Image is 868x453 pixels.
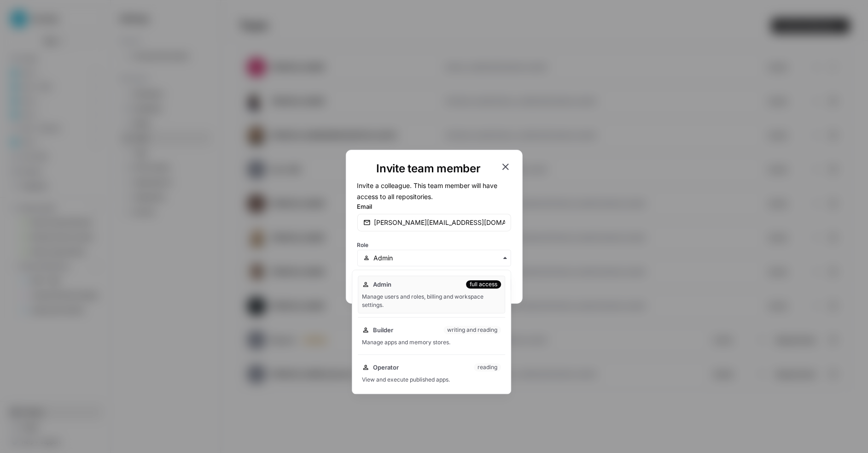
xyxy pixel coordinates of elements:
div: Manage users and roles, billing and workspace settings. [362,293,501,309]
div: View and execute published apps. [362,376,501,384]
input: Admin [373,253,505,263]
div: writing and reading [443,326,501,334]
label: Email [357,202,511,211]
span: Role [357,241,369,248]
h1: Invite team member [357,161,500,176]
span: Operator [373,363,399,372]
div: reading [474,363,501,371]
input: email@company.com [374,218,505,227]
span: Admin [373,280,391,289]
div: Manage apps and memory stores. [362,338,501,347]
span: Invite a colleague. This team member will have access to all repositories. [357,182,498,200]
span: Builder [373,325,393,335]
div: full access [466,280,501,288]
